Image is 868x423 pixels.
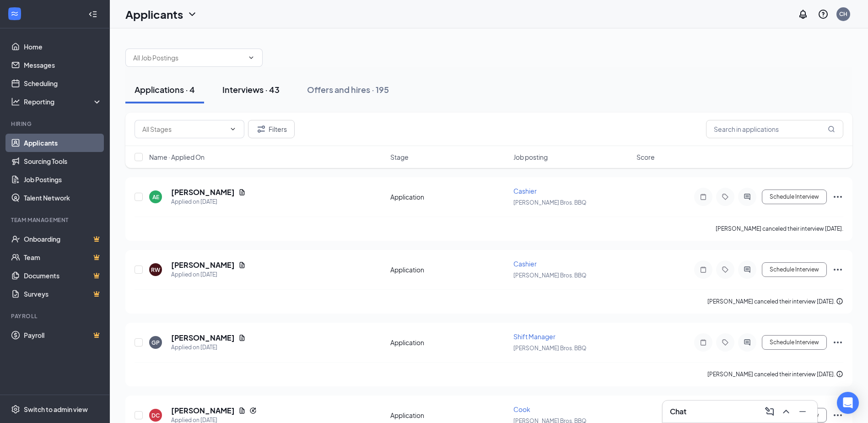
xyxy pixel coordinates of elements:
[832,191,843,202] svg: Ellipses
[24,189,102,207] a: Talent Network
[720,193,731,201] svg: Tag
[151,339,160,347] div: GP
[152,193,159,201] div: AE
[513,405,530,413] span: Cook
[10,9,19,18] svg: WorkstreamLogo
[716,224,843,233] div: [PERSON_NAME] canceled their interview [DATE].
[670,407,686,417] h3: Chat
[125,6,183,22] h1: Applicants
[171,333,235,343] h5: [PERSON_NAME]
[151,266,160,274] div: RW
[513,260,537,268] span: Cashier
[24,230,102,248] a: OnboardingCrown
[836,298,843,305] svg: Info
[11,216,100,224] div: Team Management
[229,125,237,133] svg: ChevronDown
[256,124,267,135] svg: Filter
[762,404,777,419] button: ComposeMessage
[837,392,859,414] div: Open Intercom Messenger
[390,192,508,201] div: Application
[24,97,102,106] div: Reporting
[171,260,235,270] h5: [PERSON_NAME]
[149,152,205,162] span: Name · Applied On
[11,120,100,128] div: Hiring
[706,120,843,138] input: Search in applications
[24,405,88,414] div: Switch to admin view
[249,407,257,414] svg: Reapply
[742,339,753,346] svg: ActiveChat
[24,74,102,92] a: Scheduling
[135,84,195,95] div: Applications · 4
[24,56,102,74] a: Messages
[248,54,255,61] svg: ChevronDown
[171,197,246,206] div: Applied on [DATE]
[248,120,295,138] button: Filter Filters
[828,125,835,133] svg: MagnifyingGlass
[24,38,102,56] a: Home
[171,406,235,416] h5: [PERSON_NAME]
[151,412,160,419] div: DC
[762,262,827,277] button: Schedule Interview
[133,53,244,63] input: All Job Postings
[238,334,246,342] svg: Document
[11,405,20,414] svg: Settings
[839,10,847,18] div: CH
[779,404,793,419] button: ChevronUp
[142,124,226,134] input: All Stages
[390,152,409,162] span: Stage
[742,266,753,273] svg: ActiveChat
[762,335,827,350] button: Schedule Interview
[707,370,843,379] div: [PERSON_NAME] canceled their interview [DATE].
[390,411,508,420] div: Application
[11,312,100,320] div: Payroll
[24,285,102,303] a: SurveysCrown
[187,9,198,20] svg: ChevronDown
[513,199,587,206] span: [PERSON_NAME] Bros. BBQ
[832,264,843,275] svg: Ellipses
[762,190,827,204] button: Schedule Interview
[24,134,102,152] a: Applicants
[171,270,246,279] div: Applied on [DATE]
[24,326,102,344] a: PayrollCrown
[698,266,709,273] svg: Note
[390,338,508,347] div: Application
[742,193,753,201] svg: ActiveChat
[24,248,102,266] a: TeamCrown
[390,265,508,274] div: Application
[836,370,843,378] svg: Info
[11,97,20,106] svg: Analysis
[171,187,235,197] h5: [PERSON_NAME]
[636,152,655,162] span: Score
[88,10,97,19] svg: Collapse
[797,406,808,417] svg: Minimize
[513,345,587,352] span: [PERSON_NAME] Bros. BBQ
[24,152,102,170] a: Sourcing Tools
[707,297,843,306] div: [PERSON_NAME] canceled their interview [DATE].
[238,189,246,196] svg: Document
[781,406,792,417] svg: ChevronUp
[764,406,775,417] svg: ComposeMessage
[513,152,548,162] span: Job posting
[798,9,809,20] svg: Notifications
[24,266,102,285] a: DocumentsCrown
[832,337,843,348] svg: Ellipses
[513,272,587,279] span: [PERSON_NAME] Bros. BBQ
[222,84,280,95] div: Interviews · 43
[24,170,102,189] a: Job Postings
[171,343,246,352] div: Applied on [DATE]
[698,339,709,346] svg: Note
[720,339,731,346] svg: Tag
[832,410,843,421] svg: Ellipses
[238,407,246,414] svg: Document
[818,9,829,20] svg: QuestionInfo
[238,261,246,269] svg: Document
[307,84,389,95] div: Offers and hires · 195
[795,404,810,419] button: Minimize
[720,266,731,273] svg: Tag
[513,187,537,195] span: Cashier
[698,193,709,201] svg: Note
[513,332,555,341] span: Shift Manager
